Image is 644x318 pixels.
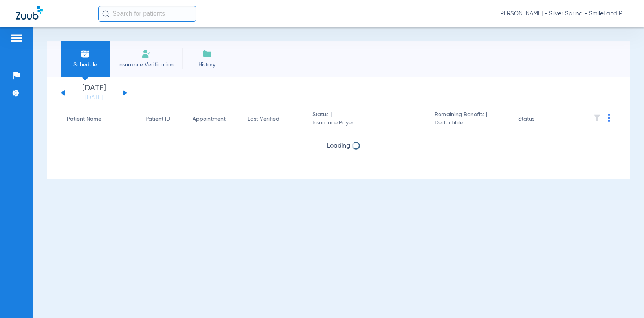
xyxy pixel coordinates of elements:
span: Insurance Verification [116,61,176,69]
span: History [188,61,226,69]
div: Patient ID [145,115,180,123]
img: History [202,49,212,58]
img: hamburger-icon [10,33,23,43]
img: Search Icon [102,10,109,17]
div: Appointment [193,115,226,123]
span: Insurance Payer [312,119,422,127]
th: Status [512,108,565,130]
span: Schedule [66,61,104,69]
div: Patient ID [145,115,170,123]
span: Loading [327,143,350,149]
div: Last Verified [248,115,279,123]
th: Status | [306,108,428,130]
div: Patient Name [67,115,101,123]
input: Search for patients [98,6,196,22]
li: [DATE] [70,84,117,102]
span: Deductible [435,119,505,127]
img: group-dot-blue.svg [608,114,610,122]
div: Last Verified [248,115,300,123]
th: Remaining Benefits | [428,108,512,130]
img: Schedule [81,49,90,58]
img: Manual Insurance Verification [141,49,151,58]
a: [DATE] [70,94,117,102]
div: Appointment [193,115,235,123]
img: filter.svg [593,114,601,122]
span: [PERSON_NAME] - Silver Spring - SmileLand PD [499,10,628,18]
img: Zuub Logo [16,6,43,20]
div: Patient Name [67,115,133,123]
